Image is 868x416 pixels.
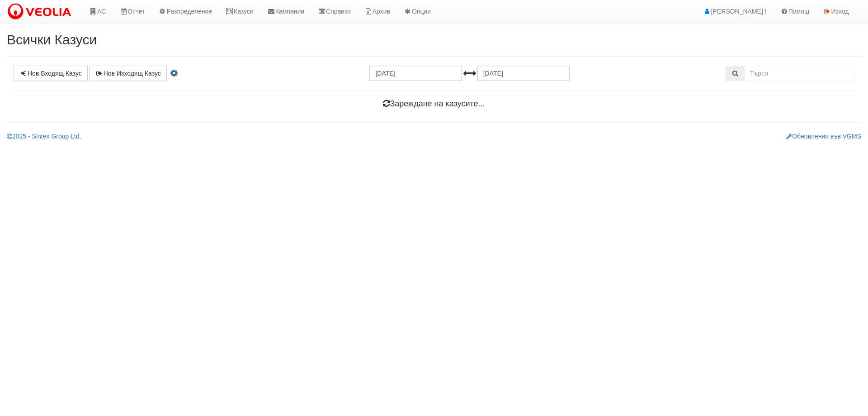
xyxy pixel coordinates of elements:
[169,70,179,77] i: Настройки
[14,100,854,109] h4: Зареждане на казусите...
[786,133,861,140] a: Обновления във VGMS
[7,32,861,47] h2: Всички Казуси
[7,133,81,140] a: 2025 - Sintex Group Ltd.
[745,66,854,81] input: Търсене по Идентификатор, Бл/Вх/Ап, Тип, Описание, Моб. Номер, Имейл, Файл, Коментар,
[90,66,167,81] a: Нов Изходящ Казус
[14,66,88,81] a: Нов Входящ Казус
[7,2,75,21] img: VeoliaLogo.png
